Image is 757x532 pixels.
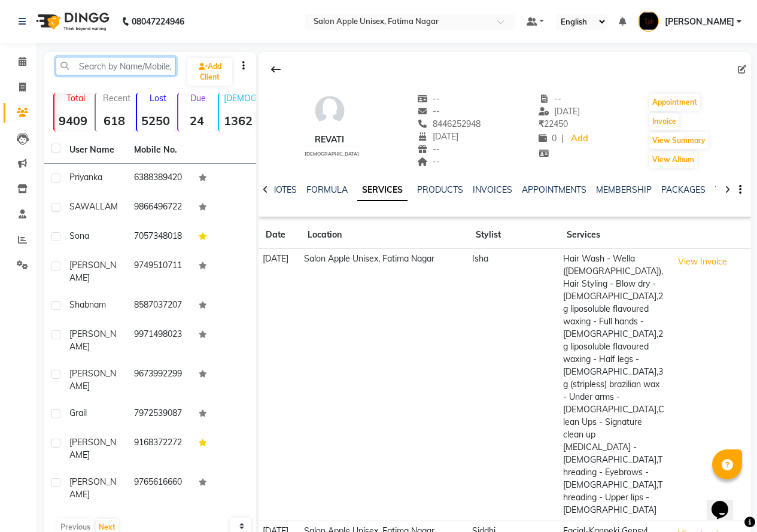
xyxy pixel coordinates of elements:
span: shabnam [69,299,106,310]
span: -- [417,106,440,117]
a: INVOICES [473,184,512,195]
strong: 618 [96,113,133,128]
span: 8446252948 [417,118,481,129]
span: [DATE] [539,106,580,117]
span: -- [417,156,440,167]
span: sona [69,230,89,241]
iframe: chat widget [707,484,745,520]
th: Mobile No. [127,136,191,164]
button: View Summary [649,132,709,149]
button: View Album [649,151,697,168]
input: Search by Name/Mobile/Email/Code [56,57,176,75]
a: PACKAGES [661,184,706,195]
span: 22450 [539,118,568,129]
span: priyanka [69,172,102,183]
span: 0 [539,133,557,144]
a: MEMBERSHIP [596,184,652,195]
td: 7057348018 [127,223,191,252]
div: REVATI [300,133,359,146]
td: Salon Apple Unisex, Fatima Nagar [300,249,469,521]
strong: 1362 [219,113,257,128]
img: Tahira [638,11,659,32]
span: ₹ [539,118,544,129]
span: [PERSON_NAME] [69,368,116,391]
td: Isha [469,249,560,521]
strong: 5250 [137,113,175,128]
td: Hair Wash - Wella ([DEMOGRAPHIC_DATA]),Hair Styling - Blow dry - [DEMOGRAPHIC_DATA],2g liposolubl... [560,249,669,521]
a: NOTES [270,184,297,195]
img: logo [31,5,113,38]
span: [PERSON_NAME] [69,260,116,283]
td: 9866496722 [127,193,191,223]
button: Appointment [649,94,700,111]
td: [DATE] [259,249,300,521]
strong: 9409 [54,113,92,128]
span: [PERSON_NAME] [69,437,116,460]
span: | [561,132,564,145]
th: Date [259,221,300,249]
td: 9749510711 [127,252,191,291]
strong: 24 [178,113,216,128]
span: [PERSON_NAME] [69,476,116,500]
span: [PERSON_NAME] [665,16,734,28]
td: 7972539087 [127,400,191,429]
a: Add [568,130,589,147]
td: 6388389420 [127,164,191,193]
img: avatar [312,93,348,129]
p: Lost [142,93,175,104]
span: [DEMOGRAPHIC_DATA] [305,151,359,157]
th: Services [560,221,669,249]
td: 8587037207 [127,291,191,321]
a: APPOINTMENTS [522,184,586,195]
span: grail [69,408,87,418]
a: SERVICES [357,180,408,201]
td: 9765616660 [127,469,191,508]
span: [DATE] [417,131,458,142]
p: Total [59,93,92,104]
a: PRODUCTS [417,184,463,195]
td: 9971498023 [127,321,191,360]
th: Stylist [469,221,560,249]
button: Invoice [649,113,679,130]
span: -- [417,144,440,154]
th: Location [300,221,469,249]
span: -- [417,93,440,104]
div: Back to Client [263,58,288,81]
td: 9168372272 [127,429,191,469]
a: Add Client [187,58,232,86]
b: 08047224946 [132,5,184,38]
span: -- [539,93,561,104]
span: SAWALLAM [69,201,118,212]
p: [DEMOGRAPHIC_DATA] [224,93,257,104]
th: User Name [62,136,127,164]
a: FORMULA [306,184,348,195]
p: Recent [101,93,133,104]
td: 9673992299 [127,360,191,400]
p: Due [181,93,216,104]
button: View Invoice [673,253,732,271]
span: [PERSON_NAME] [69,329,116,352]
